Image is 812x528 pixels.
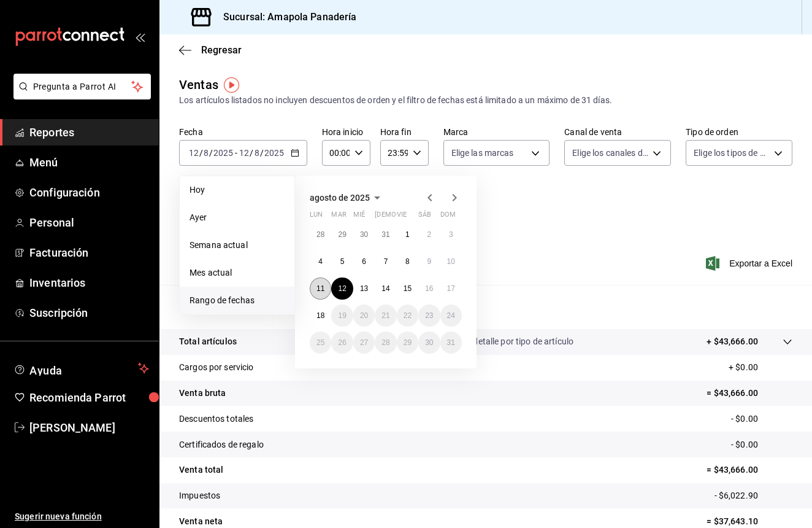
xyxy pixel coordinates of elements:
p: Cargos por servicio [179,361,254,374]
button: 17 de agosto de 2025 [440,278,462,300]
abbr: 30 de julio de 2025 [360,230,368,239]
p: Descuentos totales [179,413,253,425]
abbr: 10 de agosto de 2025 [447,257,455,266]
abbr: jueves [375,211,447,223]
abbr: 9 de agosto de 2025 [427,257,431,266]
button: 12 de agosto de 2025 [331,278,353,300]
button: 30 de agosto de 2025 [418,332,440,354]
abbr: 6 de agosto de 2025 [362,257,366,266]
a: Pregunta a Parrot AI [9,89,151,102]
abbr: 5 de agosto de 2025 [340,257,345,266]
abbr: 13 de agosto de 2025 [360,284,368,293]
button: 15 de agosto de 2025 [397,278,418,300]
input: ---- [213,148,234,158]
abbr: 11 de agosto de 2025 [316,284,324,293]
button: 28 de julio de 2025 [310,223,331,246]
p: Total artículos [179,335,237,348]
p: - $6,022.90 [714,489,792,502]
span: / [250,148,253,158]
p: Venta neta [179,515,223,528]
button: 5 de agosto de 2025 [331,250,353,273]
p: - $0.00 [731,438,792,451]
span: / [199,148,203,158]
button: 19 de agosto de 2025 [331,305,353,327]
abbr: 26 de agosto de 2025 [338,338,346,347]
p: Certificados de regalo [179,438,264,451]
button: 11 de agosto de 2025 [310,278,331,300]
abbr: 21 de agosto de 2025 [381,311,389,320]
span: [PERSON_NAME] [29,419,149,436]
abbr: 12 de agosto de 2025 [338,284,346,293]
button: 28 de agosto de 2025 [375,332,396,354]
label: Canal de venta [564,128,671,136]
input: -- [254,148,260,158]
label: Hora fin [380,128,429,136]
button: open_drawer_menu [135,32,145,42]
button: agosto de 2025 [310,190,385,205]
p: Venta bruta [179,387,226,400]
button: 21 de agosto de 2025 [375,305,396,327]
abbr: 3 de agosto de 2025 [449,230,453,239]
span: Elige los canales de venta [572,147,648,159]
button: 22 de agosto de 2025 [397,305,418,327]
button: Regresar [179,44,242,56]
abbr: 30 de agosto de 2025 [425,338,433,347]
p: = $43,666.00 [707,464,792,476]
abbr: miércoles [353,211,365,223]
label: Marca [443,128,550,136]
button: 18 de agosto de 2025 [310,305,331,327]
abbr: 18 de agosto de 2025 [316,311,324,320]
span: Ayuda [29,361,133,376]
abbr: martes [331,211,346,223]
span: Rango de fechas [190,294,285,307]
button: 3 de agosto de 2025 [440,223,462,246]
input: -- [239,148,250,158]
button: Pregunta a Parrot AI [13,74,151,99]
span: Mes actual [190,266,285,279]
abbr: 7 de agosto de 2025 [384,257,388,266]
span: agosto de 2025 [310,193,370,203]
input: ---- [264,148,285,158]
label: Fecha [179,128,307,136]
span: Configuración [29,184,149,201]
button: 2 de agosto de 2025 [418,223,440,246]
span: Recomienda Parrot [29,389,149,406]
button: 29 de julio de 2025 [331,223,353,246]
p: + $43,666.00 [707,335,758,348]
abbr: 17 de agosto de 2025 [447,284,455,293]
abbr: lunes [310,211,323,223]
button: 10 de agosto de 2025 [440,250,462,273]
span: / [209,148,213,158]
abbr: 28 de agosto de 2025 [381,338,389,347]
p: - $0.00 [731,413,792,425]
abbr: 29 de julio de 2025 [338,230,346,239]
button: 13 de agosto de 2025 [353,278,375,300]
span: Semana actual [190,239,285,252]
abbr: 24 de agosto de 2025 [447,311,455,320]
p: Impuestos [179,489,220,502]
label: Tipo de orden [686,128,792,136]
abbr: 31 de agosto de 2025 [447,338,455,347]
button: 16 de agosto de 2025 [418,278,440,300]
abbr: 29 de agosto de 2025 [404,338,412,347]
span: Personal [29,214,149,231]
button: 31 de agosto de 2025 [440,332,462,354]
div: Los artículos listados no incluyen descuentos de orden y el filtro de fechas está limitado a un m... [179,94,792,107]
input: -- [188,148,199,158]
span: Reportes [29,124,149,141]
span: Ayer [190,211,285,224]
span: / [260,148,264,158]
button: Exportar a Excel [708,256,792,271]
span: Elige las marcas [451,147,514,159]
button: 6 de agosto de 2025 [353,250,375,273]
span: - [235,148,237,158]
span: Hoy [190,184,285,196]
abbr: 23 de agosto de 2025 [425,311,433,320]
button: Tooltip marker [224,77,239,93]
span: Sugerir nueva función [15,510,149,523]
p: = $43,666.00 [707,387,792,400]
abbr: 28 de julio de 2025 [316,230,324,239]
button: 23 de agosto de 2025 [418,305,440,327]
span: Facturación [29,244,149,261]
